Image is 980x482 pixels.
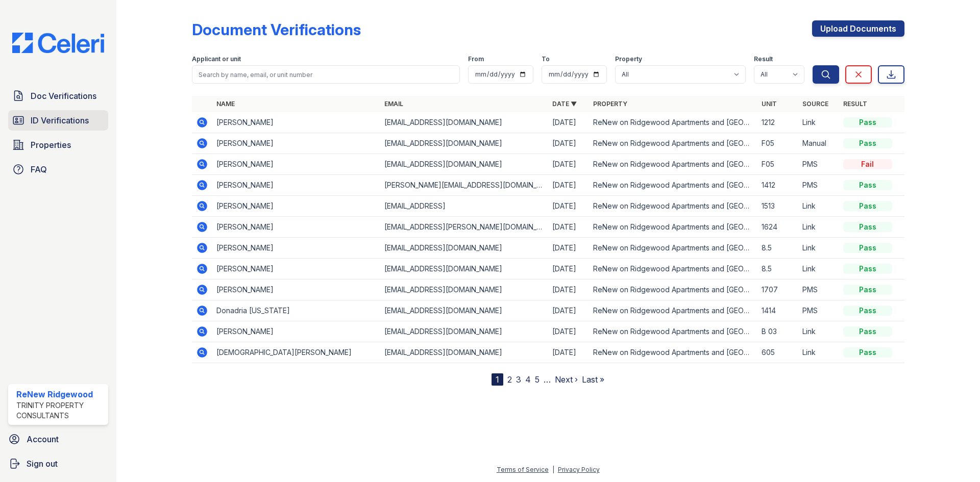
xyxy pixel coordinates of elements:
[192,65,460,84] input: Search by name, email, or unit number
[762,100,777,108] a: Unit
[212,321,380,342] td: [PERSON_NAME]
[16,400,104,421] div: Trinity Property Consultants
[212,280,380,300] td: [PERSON_NAME]
[548,342,589,363] td: [DATE]
[798,154,839,175] td: PMS
[8,110,108,131] a: ID Verifications
[589,321,757,342] td: ReNew on Ridgewood Apartments and [GEOGRAPHIC_DATA]
[757,238,798,259] td: 8.5
[216,100,235,108] a: Name
[212,217,380,238] td: [PERSON_NAME]
[4,429,112,449] a: Account
[380,300,548,321] td: [EMAIL_ADDRESS][DOMAIN_NAME]
[542,55,550,63] label: To
[4,453,112,474] a: Sign out
[212,196,380,217] td: [PERSON_NAME]
[468,55,484,63] label: From
[757,112,798,133] td: 1212
[380,133,548,154] td: [EMAIL_ADDRESS][DOMAIN_NAME]
[31,163,47,175] span: FAQ
[535,374,540,385] a: 5
[757,321,798,342] td: B 03
[589,175,757,196] td: ReNew on Ridgewood Apartments and [GEOGRAPHIC_DATA]
[380,196,548,217] td: [EMAIL_ADDRESS]
[548,259,589,280] td: [DATE]
[843,306,892,316] div: Pass
[548,217,589,238] td: [DATE]
[212,133,380,154] td: [PERSON_NAME]
[507,374,512,385] a: 2
[548,196,589,217] td: [DATE]
[843,326,892,337] div: Pass
[548,112,589,133] td: [DATE]
[27,458,58,470] span: Sign out
[593,100,627,108] a: Property
[757,175,798,196] td: 1412
[843,117,892,128] div: Pass
[798,238,839,259] td: Link
[552,100,577,108] a: Date ▼
[757,133,798,154] td: F05
[492,373,503,386] div: 1
[212,238,380,259] td: [PERSON_NAME]
[798,217,839,238] td: Link
[552,466,554,473] div: |
[548,280,589,300] td: [DATE]
[757,342,798,363] td: 605
[798,321,839,342] td: Link
[757,196,798,217] td: 1513
[798,342,839,363] td: Link
[212,175,380,196] td: [PERSON_NAME]
[798,133,839,154] td: Manual
[589,154,757,175] td: ReNew on Ridgewood Apartments and [GEOGRAPHIC_DATA]
[843,243,892,253] div: Pass
[757,259,798,280] td: 8.5
[798,280,839,300] td: PMS
[192,20,361,39] div: Document Verifications
[380,217,548,238] td: [EMAIL_ADDRESS][PERSON_NAME][DOMAIN_NAME]
[843,222,892,232] div: Pass
[757,154,798,175] td: F05
[798,175,839,196] td: PMS
[843,180,892,190] div: Pass
[212,300,380,321] td: Donadria [US_STATE]
[8,159,108,180] a: FAQ
[8,86,108,106] a: Doc Verifications
[548,300,589,321] td: [DATE]
[843,264,892,274] div: Pass
[589,112,757,133] td: ReNew on Ridgewood Apartments and [GEOGRAPHIC_DATA]
[548,154,589,175] td: [DATE]
[757,280,798,300] td: 1707
[548,238,589,259] td: [DATE]
[212,154,380,175] td: [PERSON_NAME]
[31,139,71,151] span: Properties
[516,374,521,385] a: 3
[16,388,104,400] div: ReNew Ridgewood
[757,300,798,321] td: 1414
[798,300,839,321] td: PMS
[798,196,839,217] td: Link
[548,321,589,342] td: [DATE]
[212,342,380,363] td: [DEMOGRAPHIC_DATA][PERSON_NAME]
[380,259,548,280] td: [EMAIL_ADDRESS][DOMAIN_NAME]
[212,112,380,133] td: [PERSON_NAME]
[548,175,589,196] td: [DATE]
[589,238,757,259] td: ReNew on Ridgewood Apartments and [GEOGRAPHIC_DATA]
[380,342,548,363] td: [EMAIL_ADDRESS][DOMAIN_NAME]
[8,135,108,155] a: Properties
[31,114,89,126] span: ID Verifications
[798,259,839,280] td: Link
[589,280,757,300] td: ReNew on Ridgewood Apartments and [GEOGRAPHIC_DATA]
[589,259,757,280] td: ReNew on Ridgewood Apartments and [GEOGRAPHIC_DATA]
[802,100,828,108] a: Source
[843,285,892,295] div: Pass
[384,100,403,108] a: Email
[380,238,548,259] td: [EMAIL_ADDRESS][DOMAIN_NAME]
[380,280,548,300] td: [EMAIL_ADDRESS][DOMAIN_NAME]
[497,466,549,473] a: Terms of Service
[4,33,112,53] img: CE_Logo_Blue-a8612792a0a2168367f1c8372b55b34899dd931a85d93a1a3d3e32e68fde9ad4.png
[380,175,548,196] td: [PERSON_NAME][EMAIL_ADDRESS][DOMAIN_NAME]
[192,55,241,63] label: Applicant or unit
[31,90,96,102] span: Doc Verifications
